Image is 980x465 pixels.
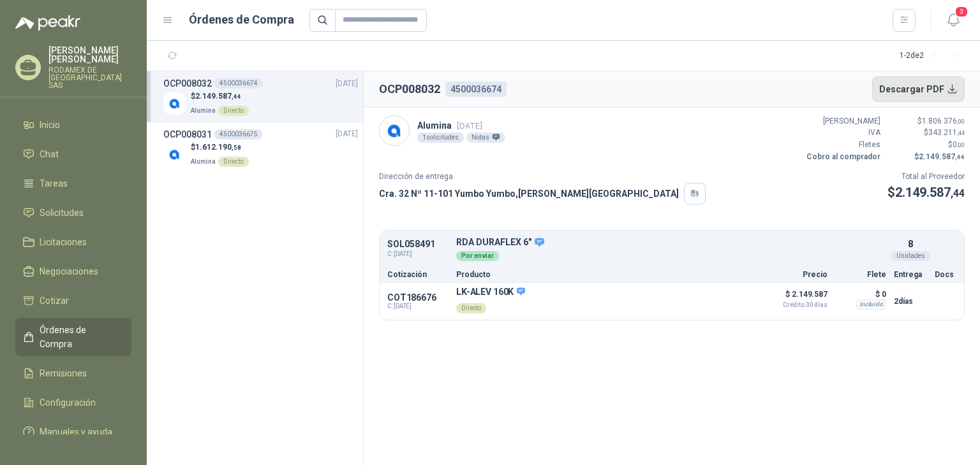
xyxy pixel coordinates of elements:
[951,187,965,199] span: ,44
[40,425,112,439] span: Manuales y ayuda
[387,292,449,303] p: COT186676
[15,15,80,31] img: Logo peakr
[48,66,131,89] p: RODAMEX DE [GEOGRAPHIC_DATA] SAS
[15,201,131,225] a: Solicitudes
[15,230,131,254] a: Licitaciones
[891,251,930,261] div: Unidades
[15,142,131,166] a: Chat
[955,154,965,161] span: ,44
[456,271,756,278] p: Producto
[942,9,965,32] button: 3
[387,303,449,310] span: C: [DATE]
[336,128,358,140] span: [DATE]
[379,171,706,183] p: Dirección de entrega
[40,294,69,308] span: Cotizar
[189,11,294,29] h1: Órdenes de Compra
[417,132,464,143] div: 1 solicitudes
[804,115,880,127] p: [PERSON_NAME]
[40,366,87,380] span: Remisiones
[835,271,886,278] p: Flete
[163,127,212,141] h3: OCP008031
[163,127,358,168] a: OCP0080314500036675[DATE] Company Logo$1.612.190,58AluminaDirecto
[15,289,131,313] a: Cotizar
[191,107,216,114] span: Alumina
[214,129,263,139] div: 4500036675
[887,183,965,203] p: $
[954,6,969,18] span: 3
[764,302,828,308] span: Crédito 30 días
[888,115,965,127] p: $
[336,78,358,90] span: [DATE]
[957,118,965,125] span: ,00
[387,240,449,249] p: SOL058491
[417,118,505,132] p: Alumina
[456,287,525,298] p: LK-ALEV 160K
[48,46,131,64] p: [PERSON_NAME] [PERSON_NAME]
[195,92,241,101] span: 2.149.587
[894,294,927,309] p: 2 días
[804,151,880,163] p: Cobro al comprador
[387,249,449,259] span: C: [DATE]
[40,206,84,220] span: Solicitudes
[15,171,131,196] a: Tareas
[15,390,131,415] a: Configuración
[888,151,965,163] p: $
[15,420,131,444] a: Manuales y ayuda
[908,237,913,251] p: 8
[872,76,965,102] button: Descargar PDF
[40,235,87,249] span: Licitaciones
[163,92,186,115] img: Company Logo
[163,76,358,117] a: OCP0080324500036674[DATE] Company Logo$2.149.587,44AluminaDirecto
[15,318,131,356] a: Órdenes de Compra
[232,93,241,100] span: ,44
[191,141,249,154] p: $
[900,46,965,66] div: 1 - 2 de 2
[888,127,965,139] p: $
[887,171,965,183] p: Total al Proveedor
[15,259,131,283] a: Negociaciones
[40,323,119,351] span: Órdenes de Compra
[957,129,965,136] span: ,44
[957,141,965,148] span: ,00
[456,251,499,261] div: Por enviar
[953,140,965,149] span: 0
[232,144,241,151] span: ,58
[835,287,886,302] p: $ 0
[40,264,98,278] span: Negociaciones
[218,157,249,167] div: Directo
[764,271,828,278] p: Precio
[445,82,507,97] div: 4500036674
[935,271,956,278] p: Docs
[195,143,241,152] span: 1.612.190
[379,80,440,98] h2: OCP008032
[214,78,263,89] div: 4500036674
[895,185,965,200] span: 2.149.587
[163,76,212,90] h3: OCP008032
[387,271,449,278] p: Cotización
[919,152,965,161] span: 2.149.587
[15,113,131,137] a: Inicio
[804,127,880,139] p: IVA
[15,361,131,385] a: Remisiones
[928,128,965,137] span: 343.211
[40,396,96,410] span: Configuración
[191,158,216,165] span: Alumina
[191,90,249,103] p: $
[218,106,249,116] div: Directo
[922,117,965,125] span: 1.806.376
[456,237,886,248] p: RDA DURAFLEX 6"
[40,147,59,161] span: Chat
[466,132,505,143] div: Notas
[894,271,927,278] p: Entrega
[379,187,679,201] p: Cra. 32 Nº 11-101 Yumbo Yumbo , [PERSON_NAME][GEOGRAPHIC_DATA]
[856,299,886,310] div: Incluido
[380,116,409,145] img: Company Logo
[163,143,186,166] img: Company Logo
[40,118,60,132] span: Inicio
[457,121,482,131] span: [DATE]
[804,139,880,151] p: Fletes
[764,287,828,308] p: $ 2.149.587
[888,139,965,151] p: $
[40,176,68,190] span: Tareas
[456,303,486,313] div: Directo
